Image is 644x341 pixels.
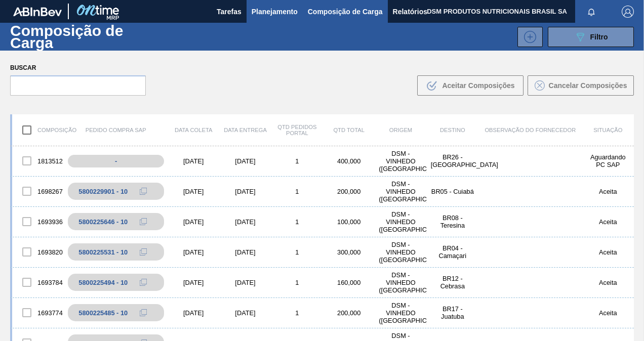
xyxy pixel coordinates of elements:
div: [DATE] [168,188,219,195]
span: Cancelar Composições [549,81,627,90]
label: Buscar [10,61,146,75]
div: Composição [12,119,64,141]
span: Filtro [590,33,608,41]
div: [DATE] [168,309,219,317]
div: 1 [271,218,323,226]
div: 1693774 [12,302,64,323]
img: Logout [622,6,634,18]
div: BR26 - Uberlândia [427,153,478,168]
div: Destino [427,127,478,133]
div: 5800225646 - 10 [78,218,128,226]
div: [DATE] [219,218,271,226]
div: [DATE] [168,279,219,286]
div: [DATE] [219,188,271,195]
div: 1693784 [12,272,64,293]
div: [DATE] [168,157,219,165]
div: 1 [271,188,323,195]
div: 160,000 [323,279,375,286]
div: BR05 - Cuiabá [427,188,478,195]
div: Copiar [133,246,153,258]
div: 5800229901 - 10 [78,188,128,195]
div: 1693936 [12,211,64,232]
div: 1 [271,248,323,256]
div: Origem [375,127,426,133]
div: 300,000 [323,248,375,256]
span: Relatórios [393,6,427,18]
div: Aceita [582,248,634,256]
div: Aceita [582,309,634,317]
div: Data entrega [219,127,271,133]
div: BR04 - Camaçari [427,244,478,260]
div: 5800225494 - 10 [78,279,128,286]
div: DSM - VINHEDO (SP) [375,180,426,203]
div: [DATE] [219,248,271,256]
span: Tarefas [217,6,241,18]
div: Copiar [133,185,153,197]
div: BR08 - Teresina [427,214,478,229]
span: Aceitar Composições [442,81,514,90]
div: [DATE] [168,218,219,226]
div: DSM - VINHEDO (SP) [375,241,426,264]
div: Aceita [582,188,634,195]
div: 5800225531 - 10 [78,248,128,256]
div: Situação [582,127,634,133]
div: 200,000 [323,309,375,317]
div: DSM - VINHEDO (SP) [375,210,426,233]
div: Observação do Fornecedor [478,127,582,133]
div: Nova Composição [512,27,543,47]
div: Qtd Pedidos Portal [271,124,323,136]
div: DSM - VINHEDO (SP) [375,150,426,173]
button: Cancelar Composições [528,75,634,96]
div: BR12 - Cebrasa [427,275,478,290]
div: - [68,155,164,167]
div: Aguardando PC SAP [582,153,634,168]
div: DSM - VINHEDO (SP) [375,271,426,294]
div: 5800225485 - 10 [78,309,128,317]
div: Data coleta [168,127,219,133]
button: Notificações [575,5,608,19]
div: 400,000 [323,157,375,165]
div: Copiar [133,216,153,228]
div: 1 [271,157,323,165]
div: 1813512 [12,150,64,172]
button: Aceitar Composições [417,75,524,96]
div: 1698267 [12,181,64,202]
div: 1 [271,279,323,286]
div: 100,000 [323,218,375,226]
div: 1 [271,309,323,317]
img: TNhmsLtSVTkK8tSr43FrP2fwEKptu5GPRR3wAAAABJRU5ErkJggg== [13,7,62,16]
div: Copiar [133,276,153,288]
div: [DATE] [219,279,271,286]
span: Planejamento [252,6,298,18]
div: 200,000 [323,188,375,195]
div: Aceita [582,279,634,286]
div: [DATE] [219,157,271,165]
span: Composição de Carga [308,6,383,18]
div: BR17 - Juatuba [427,305,478,320]
div: Qtd Total [323,127,375,133]
button: Filtro [548,27,634,47]
h1: Composição de Carga [10,25,164,48]
div: 1693820 [12,241,64,263]
div: Copiar [133,307,153,319]
div: [DATE] [219,309,271,317]
div: Aceita [582,218,634,226]
div: Pedido Compra SAP [64,127,168,133]
div: [DATE] [168,248,219,256]
div: DSM - VINHEDO (SP) [375,302,426,324]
